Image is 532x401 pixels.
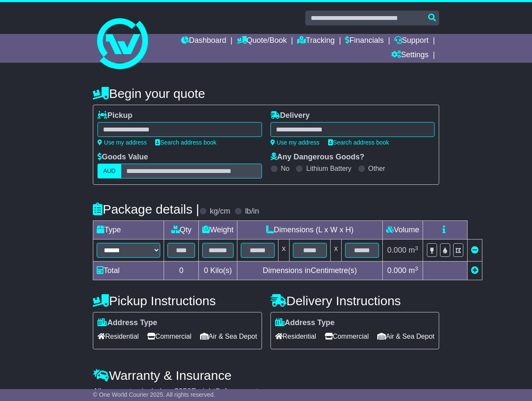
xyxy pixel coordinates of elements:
[387,246,407,254] span: 0.000
[93,262,164,280] td: Total
[237,221,382,239] td: Dimensions (L x W x H)
[178,387,191,395] span: 250
[200,330,257,343] span: Air & Sea Depot
[368,164,385,173] label: Other
[93,202,199,216] h4: Package details |
[237,34,287,48] a: Quote/Book
[97,111,132,120] label: Pickup
[97,164,121,178] label: AUD
[325,330,369,343] span: Commercial
[415,245,418,251] sup: 3
[330,239,341,262] td: x
[237,262,382,280] td: Dimensions in Centimetre(s)
[155,139,216,146] a: Search address book
[93,86,439,100] h4: Begin your quote
[394,34,429,48] a: Support
[275,330,316,343] span: Residential
[345,34,384,48] a: Financials
[93,221,164,239] td: Type
[204,266,208,275] span: 0
[391,48,429,63] a: Settings
[270,153,365,162] label: Any Dangerous Goods?
[93,368,439,382] h4: Warranty & Insurance
[278,239,289,262] td: x
[147,330,191,343] span: Commercial
[97,153,148,162] label: Goods Value
[181,34,226,48] a: Dashboard
[415,265,418,272] sup: 3
[387,266,407,275] span: 0.000
[471,246,479,254] a: Remove this item
[409,266,418,275] span: m
[97,318,157,328] label: Address Type
[377,330,435,343] span: Air & Sea Depot
[270,111,310,120] label: Delivery
[97,330,139,343] span: Residential
[210,207,230,216] label: kg/cm
[270,139,320,146] a: Use my address
[97,139,147,146] a: Use my address
[164,262,199,280] td: 0
[471,266,479,275] a: Add new item
[199,221,237,239] td: Weight
[281,164,290,173] label: No
[199,262,237,280] td: Kilo(s)
[328,139,389,146] a: Search address book
[245,207,259,216] label: lb/in
[382,221,423,239] td: Volume
[270,294,439,308] h4: Delivery Instructions
[164,221,199,239] td: Qty
[93,391,215,398] span: © One World Courier 2025. All rights reserved.
[306,164,351,173] label: Lithium Battery
[409,246,418,254] span: m
[93,294,262,308] h4: Pickup Instructions
[93,387,439,396] div: All our quotes include a $ FreightSafe warranty.
[275,318,335,328] label: Address Type
[297,34,334,48] a: Tracking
